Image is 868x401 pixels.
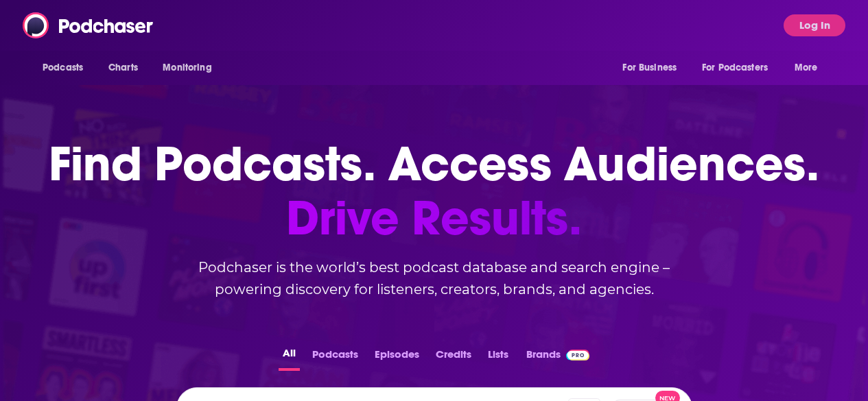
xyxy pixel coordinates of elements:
[108,58,138,77] span: Charts
[33,55,101,81] button: open menu
[43,58,83,77] span: Podcasts
[693,55,788,81] button: open menu
[49,191,819,245] span: Drive Results.
[371,344,423,371] button: Episodes
[163,58,211,77] span: Monitoring
[308,344,362,371] button: Podcasts
[622,58,677,77] span: For Business
[613,55,694,81] button: open menu
[432,344,476,371] button: Credits
[702,58,768,77] span: For Podcasters
[785,55,835,81] button: open menu
[153,55,229,81] button: open menu
[49,137,819,245] h1: Find Podcasts. Access Audiences.
[566,350,590,361] img: Podchaser Pro
[526,344,590,371] a: BrandsPodchaser Pro
[279,344,300,371] button: All
[795,58,818,77] span: More
[160,256,709,300] h2: Podchaser is the world’s best podcast database and search engine – powering discovery for listene...
[99,55,146,81] a: Charts
[484,344,513,371] button: Lists
[23,12,154,38] img: Podchaser - Follow, Share and Rate Podcasts
[784,14,845,36] button: Log In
